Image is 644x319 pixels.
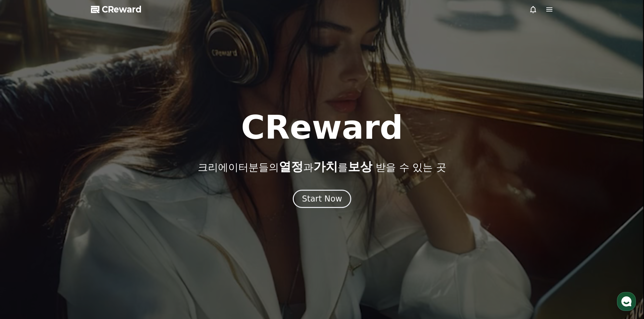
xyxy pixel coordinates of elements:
span: 보상 [348,160,372,174]
button: Start Now [293,190,351,208]
p: 크리에이터분들의 과 를 받을 수 있는 곳 [198,160,446,174]
span: 가치 [313,160,338,174]
div: Start Now [302,193,342,204]
span: CReward [102,4,142,15]
a: CReward [91,4,142,15]
a: Start Now [293,196,351,203]
h1: CReward [241,111,403,144]
span: 열정 [279,160,303,174]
